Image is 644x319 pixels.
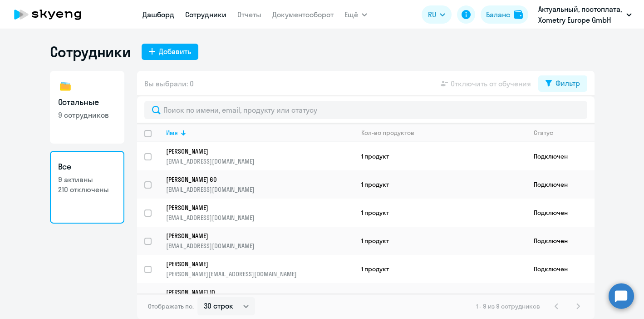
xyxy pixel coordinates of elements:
p: [EMAIL_ADDRESS][DOMAIN_NAME] [166,185,354,194]
button: Добавить [142,44,198,60]
button: Балансbalance [481,5,528,24]
a: [PERSON_NAME] 60[EMAIL_ADDRESS][DOMAIN_NAME] [166,175,354,194]
td: Подключен [526,170,595,199]
span: RU [428,9,436,20]
a: Все9 активны210 отключены [50,151,124,224]
p: [PERSON_NAME] [166,147,341,155]
td: Подключен [526,255,595,283]
a: [PERSON_NAME][EMAIL_ADDRESS][DOMAIN_NAME] [166,204,354,222]
td: 1 продукт [354,227,526,255]
div: Имя [166,129,178,137]
p: [PERSON_NAME] [166,204,341,212]
a: [PERSON_NAME][EMAIL_ADDRESS][DOMAIN_NAME] [166,232,354,250]
p: [PERSON_NAME] 60 [166,175,341,184]
button: Актуальный, постоплата, Xometry Europe GmbH [534,4,636,25]
td: Подключен [526,199,595,227]
a: Сотрудники [185,10,226,19]
button: RU [422,5,452,24]
p: [PERSON_NAME][EMAIL_ADDRESS][DOMAIN_NAME] [166,270,354,278]
a: Отчеты [237,10,261,19]
div: Фильтр [556,78,580,89]
span: Отображать по: [148,302,194,310]
div: Баланс [486,9,510,20]
h3: Все [58,161,116,173]
td: 1 продукт [354,255,526,283]
input: Поиск по имени, email, продукту или статусу [144,101,587,119]
td: 1 продукт [354,170,526,199]
img: others [58,79,73,94]
a: [PERSON_NAME][PERSON_NAME][EMAIL_ADDRESS][DOMAIN_NAME] [166,260,354,278]
td: 1 продукт [354,283,526,311]
div: Кол-во продуктов [361,129,414,137]
div: Статус [534,129,553,137]
a: Дашборд [143,10,174,19]
a: Остальные9 сотрудников [50,71,124,144]
td: Подключен [526,142,595,170]
p: 210 отключены [58,184,116,194]
p: [EMAIL_ADDRESS][DOMAIN_NAME] [166,214,354,222]
a: [PERSON_NAME][EMAIL_ADDRESS][DOMAIN_NAME] [166,147,354,165]
div: Имя [166,129,354,137]
div: Кол-во продуктов [361,129,526,137]
p: Актуальный, постоплата, Xometry Europe GmbH [538,4,623,25]
p: 9 активны [58,174,116,184]
p: [EMAIL_ADDRESS][DOMAIN_NAME] [166,157,354,165]
img: balance [514,10,523,19]
td: 1 продукт [354,199,526,227]
td: Подключен [526,283,595,311]
td: Подключен [526,227,595,255]
div: Добавить [159,46,191,57]
a: Документооборот [272,10,334,19]
div: Статус [534,129,594,137]
td: 1 продукт [354,142,526,170]
p: [PERSON_NAME] [166,260,341,268]
p: [PERSON_NAME] [166,232,341,240]
span: Ещё [344,9,358,20]
a: [PERSON_NAME] 10[EMAIL_ADDRESS][DOMAIN_NAME] [166,288,354,306]
p: [EMAIL_ADDRESS][DOMAIN_NAME] [166,242,354,250]
button: Ещё [344,5,367,24]
h3: Остальные [58,96,116,108]
p: 9 сотрудников [58,110,116,120]
button: Фильтр [538,75,587,92]
h1: Сотрудники [50,43,131,61]
span: 1 - 9 из 9 сотрудников [476,302,540,310]
p: [PERSON_NAME] 10 [166,288,341,296]
span: Вы выбрали: 0 [144,78,194,89]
